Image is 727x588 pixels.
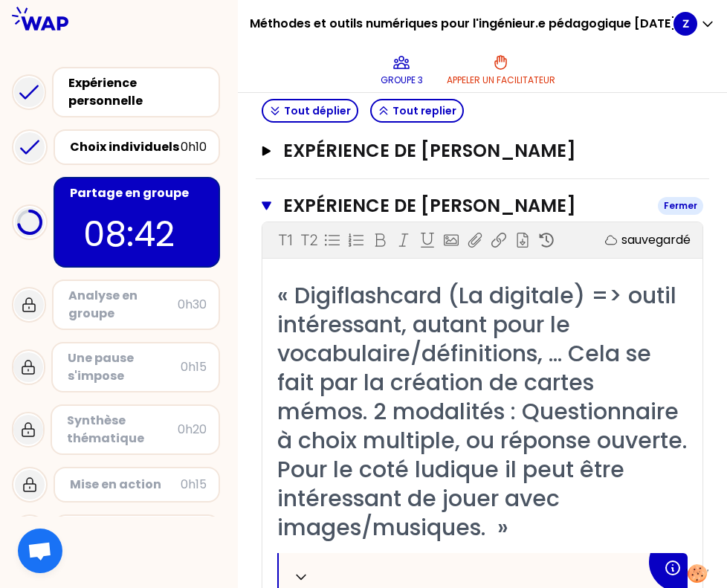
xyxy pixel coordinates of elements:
[278,230,292,251] p: T1
[68,74,207,110] div: Expérience personnelle
[283,194,646,218] h3: Expérience de [PERSON_NAME]
[441,48,561,92] button: Appeler un facilitateur
[70,138,181,156] div: Choix individuels
[83,208,190,260] p: 08:42
[682,16,689,31] p: Z
[181,358,207,376] div: 0h15
[283,139,651,163] h3: Expérience de [PERSON_NAME]
[262,139,703,163] button: Expérience de [PERSON_NAME]
[68,287,178,323] div: Analyse en groupe
[68,349,181,385] div: Une pause s'impose
[447,74,555,86] p: Appeler un facilitateur
[18,529,62,573] div: Ouvrir le chat
[70,184,207,202] div: Partage en groupe
[370,99,464,123] button: Tout replier
[181,476,207,494] div: 0h15
[70,476,181,494] div: Mise en action
[67,412,178,448] div: Synthèse thématique
[673,12,715,36] button: Z
[658,197,703,215] div: Fermer
[178,296,207,314] div: 0h30
[277,280,693,543] span: « Digiflashcard (La digitale) => outil intéressant, autant pour le vocabulaire/définitions, … Cel...
[181,138,207,156] div: 0h10
[300,230,317,251] p: T2
[381,74,423,86] p: Groupe 3
[262,194,703,218] button: Expérience de [PERSON_NAME]Fermer
[621,231,691,249] p: sauvegardé
[262,99,358,123] button: Tout déplier
[178,421,207,439] div: 0h20
[375,48,429,92] button: Groupe 3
